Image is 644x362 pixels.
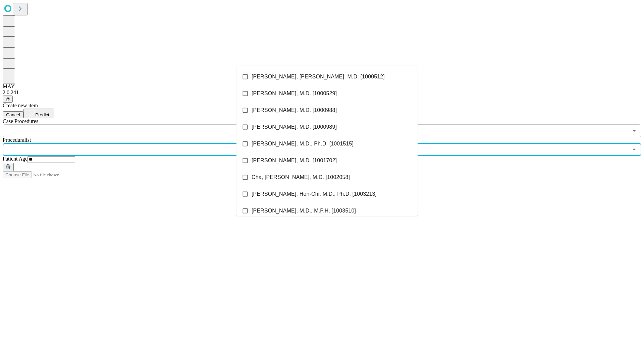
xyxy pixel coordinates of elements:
[3,111,23,118] button: Cancel
[3,137,31,143] span: Proceduralist
[252,106,337,114] span: [PERSON_NAME], M.D. [1000988]
[3,96,13,103] button: @
[252,89,337,98] span: [PERSON_NAME], M.D. [1000529]
[23,109,54,118] button: Predict
[3,118,38,124] span: Scheduled Procedure
[252,207,356,215] span: [PERSON_NAME], M.D., M.P.H. [1003510]
[3,103,38,108] span: Create new item
[6,112,20,117] span: Cancel
[252,157,337,165] span: [PERSON_NAME], M.D. [1001702]
[252,173,350,181] span: Cha, [PERSON_NAME], M.D. [1002058]
[252,123,337,131] span: [PERSON_NAME], M.D. [1000989]
[630,145,639,154] button: Close
[3,83,641,89] div: MAY
[5,97,10,102] span: @
[252,140,354,148] span: [PERSON_NAME], M.D., Ph.D. [1001515]
[630,126,639,135] button: Open
[3,156,28,162] span: Patient Age
[3,89,641,96] div: 2.0.241
[252,190,377,198] span: [PERSON_NAME], Hon-Chi, M.D., Ph.D. [1003213]
[252,73,385,81] span: [PERSON_NAME], [PERSON_NAME], M.D. [1000512]
[35,112,49,117] span: Predict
